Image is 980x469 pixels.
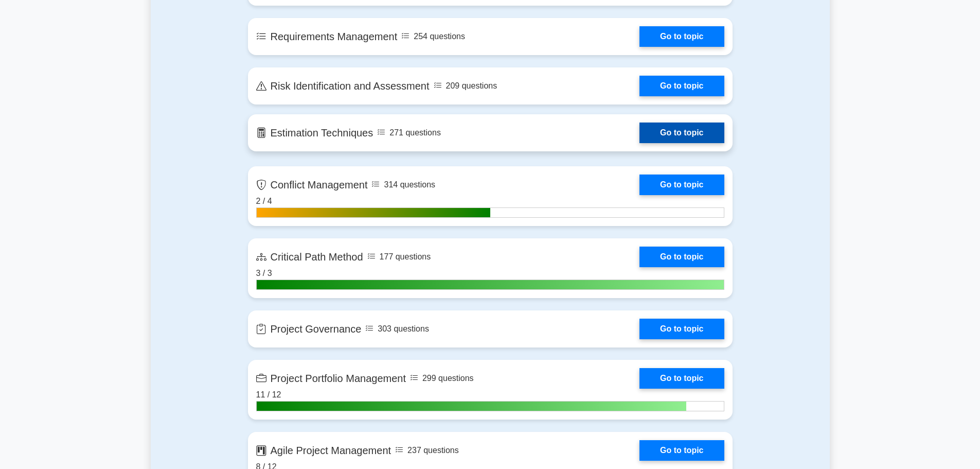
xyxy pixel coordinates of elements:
[639,26,724,47] a: Go to topic
[639,247,724,267] a: Go to topic
[639,76,724,96] a: Go to topic
[639,175,724,195] a: Go to topic
[639,440,724,461] a: Go to topic
[639,123,724,143] a: Go to topic
[639,319,724,339] a: Go to topic
[639,368,724,389] a: Go to topic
